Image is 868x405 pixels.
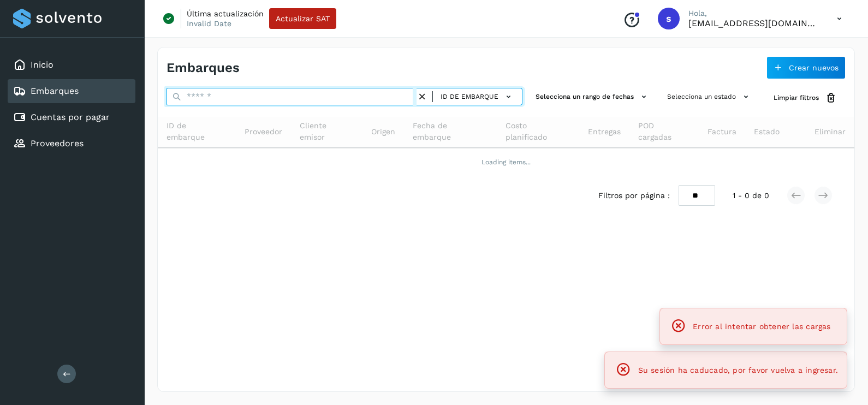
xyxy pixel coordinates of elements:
span: Entregas [588,126,621,138]
span: Su sesión ha caducado, por favor vuelva a ingresar. [638,366,838,374]
span: Error al intentar obtener las cargas [693,322,830,331]
span: ID de embarque [167,120,227,143]
span: Estado [754,126,780,138]
div: Embarques [8,79,135,103]
p: smedina@niagarawater.com [688,18,819,28]
div: Cuentas por pagar [8,105,135,129]
button: Crear nuevos [766,56,846,79]
span: Factura [708,126,736,138]
span: POD cargadas [638,120,690,143]
p: Invalid Date [187,19,231,28]
div: Proveedores [8,132,135,156]
span: Eliminar [815,126,846,138]
a: Proveedores [31,138,84,148]
span: Limpiar filtros [774,93,819,103]
a: Inicio [31,59,53,70]
button: Selecciona un estado [663,88,756,106]
span: Fecha de embarque [413,120,487,143]
span: 1 - 0 de 0 [733,190,769,201]
span: Cliente emisor [300,120,354,143]
button: Limpiar filtros [765,88,846,108]
p: Hola, [688,9,819,18]
button: Actualizar SAT [269,8,336,29]
span: Crear nuevos [789,64,839,72]
p: Última actualización [187,9,264,19]
a: Cuentas por pagar [31,112,110,122]
a: Embarques [31,86,79,96]
button: ID de embarque [437,89,518,105]
h4: Embarques [167,60,240,76]
span: ID de embarque [441,92,498,102]
td: Loading items... [158,148,854,176]
span: Actualizar SAT [276,15,330,22]
span: Proveedor [245,126,282,138]
span: Filtros por página : [598,190,670,201]
div: Inicio [8,53,135,77]
button: Selecciona un rango de fechas [531,88,654,106]
span: Costo planificado [506,120,571,143]
span: Origen [371,126,395,138]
